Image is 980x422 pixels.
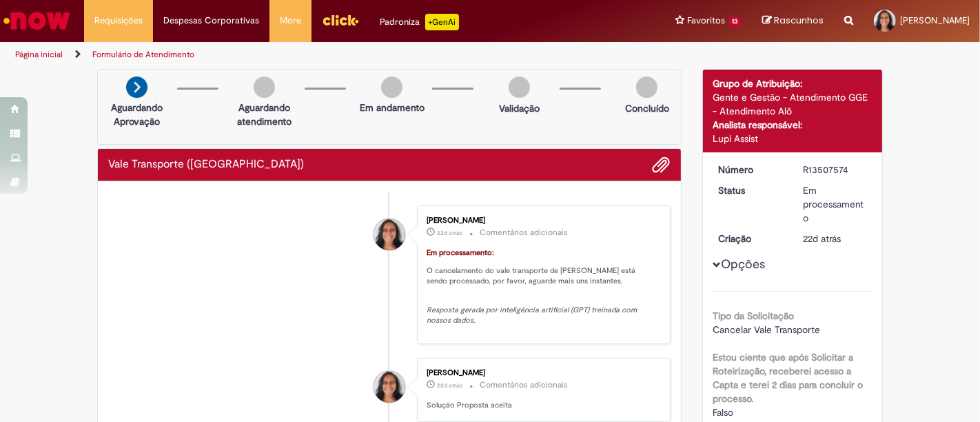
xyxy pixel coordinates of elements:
[374,371,405,403] div: Helena Kelley Santos Farias
[728,16,742,28] span: 13
[625,101,669,115] p: Concluído
[636,77,657,98] img: img-circle-grey.png
[713,310,795,322] b: Tipo da Solicitação
[10,42,643,68] ul: Trilhas de página
[708,232,793,245] dt: Criação
[94,14,143,28] span: Requisições
[480,379,568,391] small: Comentários adicionais
[427,305,639,326] em: Resposta gerada por inteligência artificial (GPT) treinada com nossos dados.
[900,14,970,26] span: [PERSON_NAME]
[15,49,63,60] a: Página inicial
[713,90,872,118] div: Gente e Gestão - Atendimento GGE - Atendimento Alô
[254,77,275,98] img: img-circle-grey.png
[774,14,824,27] span: Rascunhos
[425,14,459,30] p: +GenAi
[803,163,867,177] div: R13507574
[762,14,824,28] a: Rascunhos
[653,156,671,174] button: Adicionar anexos
[713,351,864,405] b: Estou ciente que após Solicitar a Roteirização, receberei acesso a Capta e terei 2 dias para conc...
[509,77,530,98] img: img-circle-grey.png
[713,406,734,419] span: Falso
[803,183,867,225] div: Em processamento
[687,14,725,28] span: Favoritos
[103,101,170,128] p: Aguardando Aprovação
[360,101,425,114] p: Em andamento
[374,219,405,250] div: Helena Kelley Santos Farias
[427,265,656,287] p: O cancelamento do vale transporte de [PERSON_NAME] está sendo processado, por favor, aguarde mais...
[437,381,462,390] time: 09/09/2025 14:02:44
[280,14,301,28] span: More
[231,101,298,128] p: Aguardando atendimento
[381,77,402,98] img: img-circle-grey.png
[427,369,656,377] div: [PERSON_NAME]
[708,163,793,177] dt: Número
[803,232,841,245] span: 22d atrás
[803,232,867,245] div: 09/09/2025 14:01:53
[437,229,462,237] span: 22d atrás
[427,248,494,258] font: Em processamento:
[713,118,872,132] div: Analista responsável:
[713,77,872,90] div: Grupo de Atribuição:
[437,381,462,390] span: 22d atrás
[1,7,72,34] img: ServiceNow
[427,217,656,225] div: [PERSON_NAME]
[499,101,540,115] p: Validação
[713,132,872,145] div: Lupi Assist
[713,323,821,336] span: Cancelar Vale Transporte
[163,14,259,28] span: Despesas Corporativas
[92,49,194,60] a: Formulário de Atendimento
[708,183,793,197] dt: Status
[108,159,304,171] h2: Vale Transporte (VT) Histórico de tíquete
[322,10,359,30] img: click_logo_yellow_360x200.png
[480,227,568,239] small: Comentários adicionais
[380,14,459,30] div: Padroniza
[126,77,147,98] img: arrow-next.png
[427,400,656,411] p: Solução Proposta aceita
